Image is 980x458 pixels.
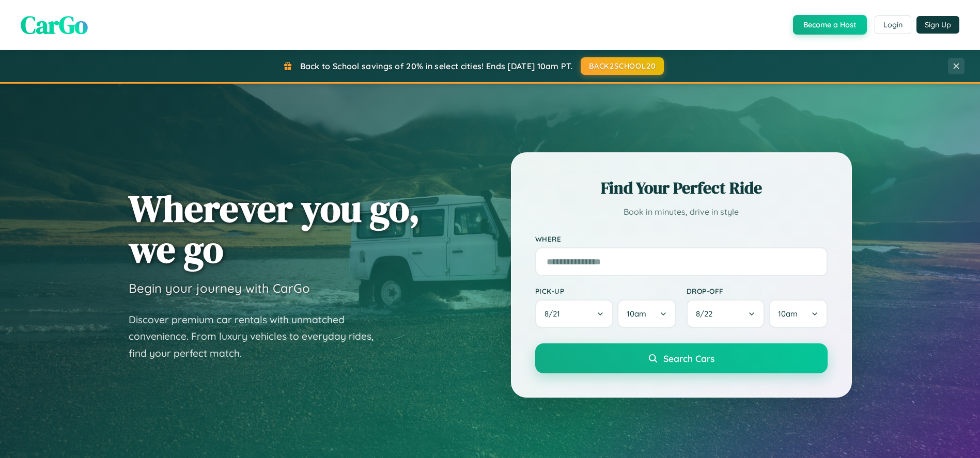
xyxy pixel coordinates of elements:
[129,311,387,362] p: Discover premium car rentals with unmatched convenience. From luxury vehicles to everyday rides, ...
[545,309,565,319] span: 8 / 21
[535,287,676,295] label: Pick-up
[793,15,867,35] button: Become a Host
[129,188,420,270] h1: Wherever you go, we go
[663,353,714,364] span: Search Cars
[696,309,718,319] span: 8 / 22
[617,299,676,328] button: 10am
[300,61,573,71] span: Back to School savings of 20% in select cities! Ends [DATE] 10am PT.
[535,234,828,243] label: Where
[916,16,959,34] button: Sign Up
[535,299,614,328] button: 8/21
[535,343,828,373] button: Search Cars
[535,204,828,219] p: Book in minutes, drive in style
[627,309,646,319] span: 10am
[535,177,828,199] h2: Find Your Perfect Ride
[581,57,664,75] button: BACK2SCHOOL20
[769,299,827,328] button: 10am
[687,299,765,328] button: 8/22
[129,280,310,296] h3: Begin your journey with CarGo
[778,309,798,319] span: 10am
[21,8,88,42] span: CarGo
[875,15,911,34] button: Login
[687,287,828,295] label: Drop-off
